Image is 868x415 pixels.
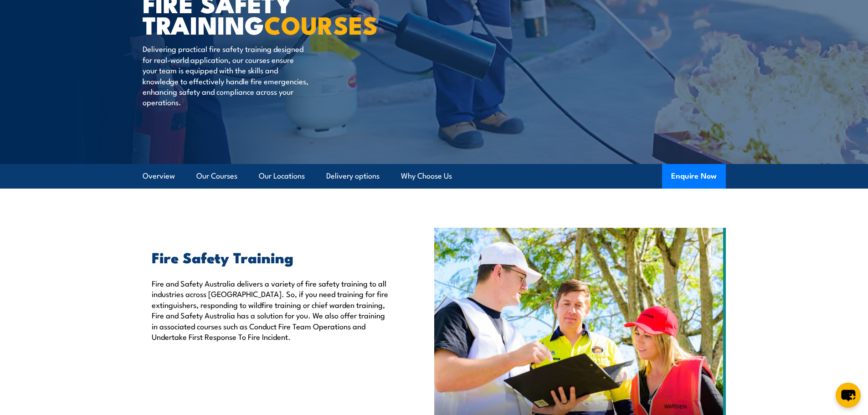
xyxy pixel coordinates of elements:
[662,164,726,189] button: Enquire Now
[152,278,392,342] p: Fire and Safety Australia delivers a variety of fire safety training to all industries across [GE...
[836,383,861,408] button: chat-button
[152,251,392,263] h2: Fire Safety Training
[264,5,378,43] strong: COURSES
[143,43,309,107] p: Delivering practical fire safety training designed for real-world application, our courses ensure...
[143,164,175,188] a: Overview
[196,164,237,188] a: Our Courses
[259,164,305,188] a: Our Locations
[326,164,380,188] a: Delivery options
[401,164,452,188] a: Why Choose Us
